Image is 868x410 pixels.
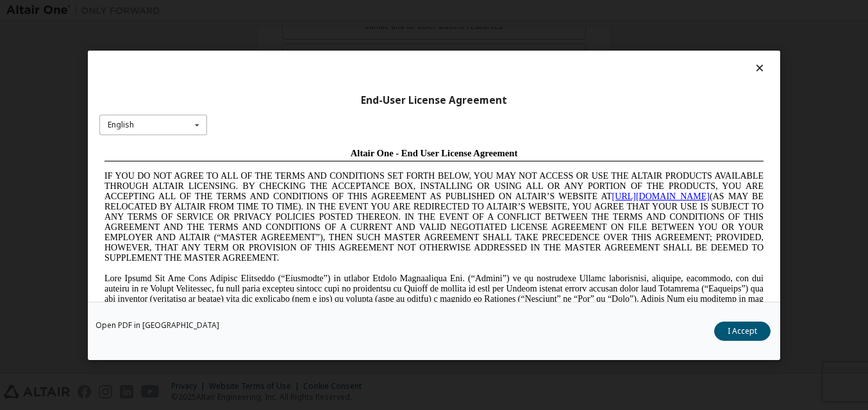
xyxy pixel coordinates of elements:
[5,131,664,222] span: Lore Ipsumd Sit Ame Cons Adipisc Elitseddo (“Eiusmodte”) in utlabor Etdolo Magnaaliqua Eni. (“Adm...
[96,322,219,329] a: Open PDF in [GEOGRAPHIC_DATA]
[5,28,664,120] span: IF YOU DO NOT AGREE TO ALL OF THE TERMS AND CONDITIONS SET FORTH BELOW, YOU MAY NOT ACCESS OR USE...
[251,5,419,15] span: Altair One - End User License Agreement
[108,121,134,129] div: English
[714,322,771,341] button: I Accept
[513,49,610,58] a: [URL][DOMAIN_NAME]
[99,94,769,106] div: End-User License Agreement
